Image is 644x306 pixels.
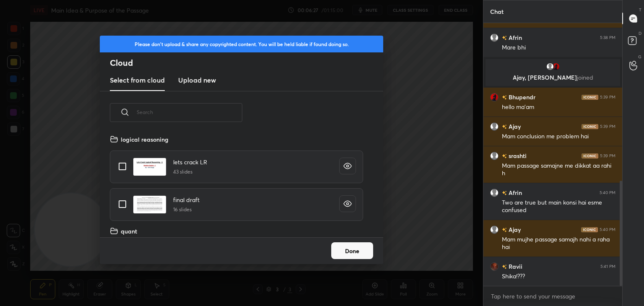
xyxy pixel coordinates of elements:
[121,135,169,144] h4: logical reasoning
[490,93,499,101] img: 9a2cf50caed14e0f8bf59d334d44ca0b.jpg
[638,54,641,60] p: G
[502,191,507,195] img: no-rating-badge.077c3623.svg
[490,262,499,271] img: 7abea25024184a6eb3ede7a90bc339dd.jpg
[173,158,207,166] h4: lets crack LR
[639,7,641,13] p: T
[173,195,200,204] h4: final draft
[502,154,507,158] img: no-rating-badge.077c3623.svg
[100,36,383,52] div: Please don't upload & share any copyrighted content. You will be held liable if found doing so.
[483,23,622,286] div: grid
[502,236,615,252] div: Mam mujhe passage samajh nahi a raha hai
[546,62,554,71] img: default.png
[639,30,641,36] p: D
[502,199,615,215] div: Two are true but main konsi hai esme confused
[173,168,207,176] h5: 43 slides
[502,44,615,52] div: Mare bhi
[178,75,216,85] h3: Upload new
[502,124,507,129] img: no-rating-badge.077c3623.svg
[133,158,166,176] img: 1614048816WRVG5O.pdf
[110,57,383,68] h2: Cloud
[600,227,615,232] div: 5:40 PM
[507,262,522,271] h6: Ravii
[502,132,615,141] div: Mam conclusion me problem hai
[507,225,521,234] h6: Ajay
[552,62,560,71] img: 9a2cf50caed14e0f8bf59d334d44ca0b.jpg
[582,95,598,100] img: iconic-dark.1390631f.png
[133,195,166,214] img: 16388556415MV6NM.pdf
[582,124,598,129] img: iconic-dark.1390631f.png
[173,206,200,213] h5: 16 slides
[490,226,499,234] img: default.png
[331,242,373,259] button: Done
[490,34,499,42] img: default.png
[490,189,499,197] img: default.png
[121,227,137,236] h4: quant
[491,74,615,81] p: Ajay, [PERSON_NAME]
[502,103,615,112] div: hello ma'am
[577,73,593,81] span: joined
[490,122,499,131] img: default.png
[581,227,598,232] img: iconic-dark.1390631f.png
[502,162,615,178] div: Mam passage samajne me dikkat aa rahi h
[483,0,510,23] p: Chat
[502,272,615,281] div: Shika!???
[502,95,507,100] img: no-rating-badge.077c3623.svg
[502,265,507,269] img: no-rating-badge.077c3623.svg
[502,36,507,40] img: no-rating-badge.077c3623.svg
[100,132,373,237] div: grid
[600,35,615,40] div: 5:38 PM
[502,228,507,232] img: no-rating-badge.077c3623.svg
[507,151,527,160] h6: srashti
[507,33,522,42] h6: Afrin
[582,153,598,158] img: iconic-dark.1390631f.png
[110,75,165,85] h3: Select from cloud
[600,95,615,100] div: 5:39 PM
[507,122,521,131] h6: Ajay
[600,190,615,195] div: 5:40 PM
[137,94,242,130] input: Search
[507,93,535,101] h6: Bhupendr
[490,152,499,160] img: default.png
[600,153,615,158] div: 5:39 PM
[507,188,522,197] h6: Afrin
[600,264,615,269] div: 5:41 PM
[600,124,615,129] div: 5:39 PM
